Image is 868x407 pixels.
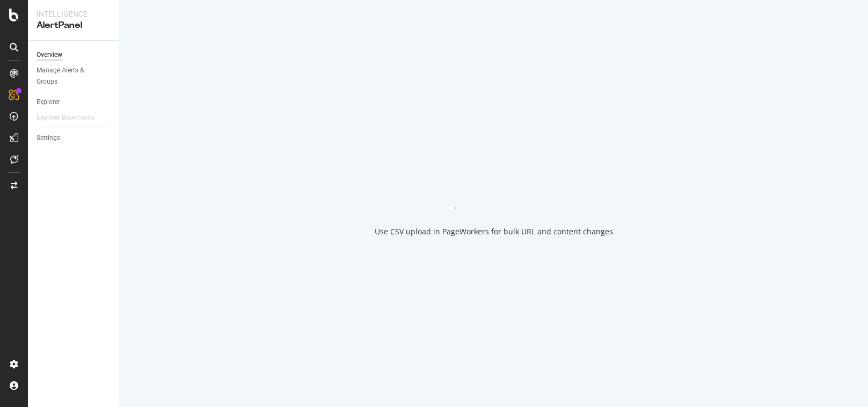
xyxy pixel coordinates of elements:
[37,132,60,144] div: Settings
[37,97,111,108] a: Explorer
[37,65,111,87] a: Manage Alerts & Groups
[37,132,111,144] a: Settings
[37,49,111,61] a: Overview
[37,19,110,32] div: AlertPanel
[37,9,110,19] div: Intelligence
[37,112,94,123] div: Explorer Bookmarks
[375,226,613,237] div: Use CSV upload in PageWorkers for bulk URL and content changes
[37,97,60,108] div: Explorer
[37,65,101,87] div: Manage Alerts & Groups
[37,112,105,123] a: Explorer Bookmarks
[37,49,62,61] div: Overview
[455,171,533,209] div: animation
